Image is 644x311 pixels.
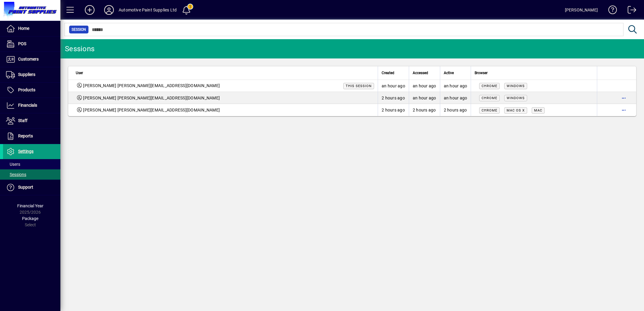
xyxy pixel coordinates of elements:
span: User [76,70,83,76]
a: POS [3,36,60,52]
td: an hour ago [378,80,409,92]
a: Logout [623,1,636,21]
span: Mac OS X [507,108,525,112]
button: More options [619,93,629,103]
span: Financial Year [17,203,43,208]
span: Sessions [6,172,26,177]
td: 2 hours ago [378,104,409,116]
span: [PERSON_NAME] [PERSON_NAME][EMAIL_ADDRESS][DOMAIN_NAME] [83,95,220,101]
span: Support [18,185,33,190]
button: More options [619,105,629,115]
div: Mozilla/5.0 (Windows NT 10.0; Win64; x64) AppleWebKit/537.36 (KHTML, like Gecko) Chrome/141.0.0.0... [475,83,593,89]
span: Windows [507,96,525,100]
span: Suppliers [18,72,35,77]
span: Settings [18,149,34,154]
div: Mozilla/5.0 (Windows NT 10.0; Win64; x64) AppleWebKit/537.36 (KHTML, like Gecko) Chrome/141.0.0.0... [475,95,593,101]
a: Sessions [3,169,60,180]
span: Users [6,162,20,167]
a: Reports [3,129,60,144]
td: an hour ago [409,92,440,104]
a: Home [3,21,60,36]
span: Reports [18,134,33,138]
span: Browser [475,70,488,76]
td: 2 hours ago [409,104,440,116]
div: [PERSON_NAME] [565,5,598,15]
span: Financials [18,103,37,108]
button: Add [80,5,99,15]
td: an hour ago [440,80,471,92]
span: Products [18,87,35,92]
a: Staff [3,113,60,128]
span: Session [72,27,86,33]
span: This session [346,84,372,88]
span: POS [18,41,26,46]
span: Active [444,70,454,76]
span: Chrome [482,84,497,88]
span: Package [22,216,38,221]
div: Mozilla/5.0 (Macintosh; Intel Mac OS X 10_15_7) AppleWebKit/537.36 (KHTML, like Gecko) Chrome/140... [475,107,593,113]
a: Support [3,180,60,195]
span: [PERSON_NAME] [PERSON_NAME][EMAIL_ADDRESS][DOMAIN_NAME] [83,83,220,89]
div: Automotive Paint Supplies Ltd [119,5,177,15]
span: Windows [507,84,525,88]
td: 2 hours ago [378,92,409,104]
td: an hour ago [440,92,471,104]
span: Accessed [413,70,428,76]
span: Home [18,26,29,31]
span: Chrome [482,108,497,112]
a: Suppliers [3,67,60,82]
a: Customers [3,52,60,67]
span: Created [382,70,394,76]
div: Sessions [65,44,95,54]
span: Staff [18,118,27,123]
span: Mac [534,108,542,112]
a: Knowledge Base [604,1,617,21]
a: Users [3,159,60,169]
button: Profile [99,5,119,15]
a: Products [3,83,60,98]
a: Financials [3,98,60,113]
td: an hour ago [409,80,440,92]
td: 2 hours ago [440,104,471,116]
span: Chrome [482,96,497,100]
span: Customers [18,57,39,61]
span: [PERSON_NAME] [PERSON_NAME][EMAIL_ADDRESS][DOMAIN_NAME] [83,107,220,113]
